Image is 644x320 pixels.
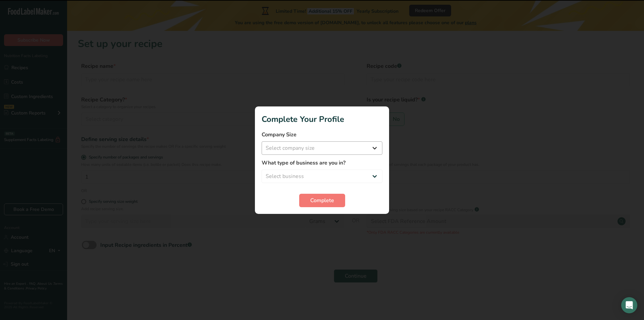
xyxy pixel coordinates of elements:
label: What type of business are you in? [262,159,382,167]
h1: Complete Your Profile [262,113,382,125]
button: Complete [299,194,345,207]
label: Company Size [262,131,382,139]
div: Open Intercom Messenger [621,297,637,313]
span: Complete [310,196,334,204]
